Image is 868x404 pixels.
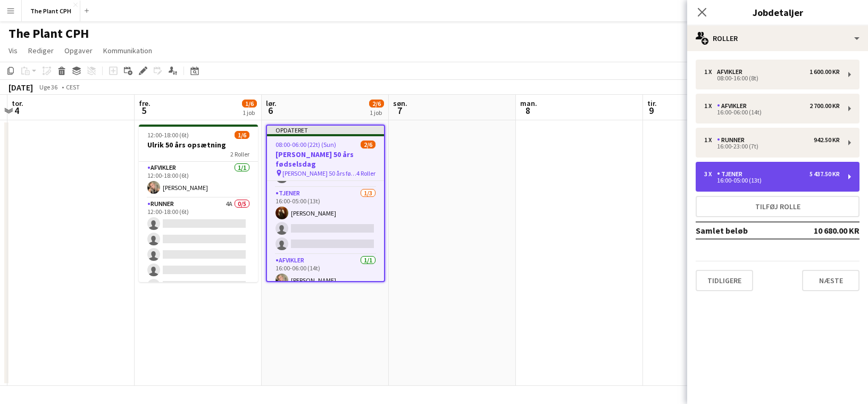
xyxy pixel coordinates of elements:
[276,141,336,149] span: 08:00-06:00 (22t) (Sun)
[809,68,840,76] div: 1 600.00 KR
[9,26,89,42] h1: The Plant CPH
[704,76,840,81] div: 08:00-16:00 (8t)
[60,44,97,57] a: Opgaver
[717,136,749,144] div: Runner
[704,68,717,76] div: 1 x
[230,150,249,158] span: 2 Roller
[267,187,384,254] app-card-role: Tjener1/316:00-05:00 (13t)[PERSON_NAME]
[139,140,258,150] h3: Ulrik 50 års opsætning
[264,104,277,117] span: 6
[139,125,258,282] app-job-card: 12:00-18:00 (6t)1/6Ulrik 50 års opsætning2 RollerAfvikler1/112:00-18:00 (6t)[PERSON_NAME]Runner4A...
[393,98,407,108] span: søn.
[9,82,33,93] div: [DATE]
[267,126,384,134] div: Opdateret
[267,150,384,169] h3: [PERSON_NAME] 50 års fødselsdag
[9,46,18,55] span: Vis
[391,104,407,117] span: 7
[369,100,384,108] span: 2/6
[520,98,537,108] span: man.
[103,46,152,55] span: Kommunikation
[704,110,840,115] div: 16:00-06:00 (14t)
[717,68,747,76] div: Afvikler
[139,198,258,296] app-card-role: Runner4A0/512:00-18:00 (6t)
[22,1,80,21] button: The Plant CPH
[147,131,189,139] span: 12:00-18:00 (6t)
[24,44,58,57] a: Rediger
[717,170,747,178] div: Tjener
[802,270,859,291] button: Næste
[696,270,753,291] button: Tidligere
[28,46,54,55] span: Rediger
[66,83,80,91] div: CEST
[798,222,860,239] td: 10 680.00 KR
[814,136,840,144] div: 942.50 KR
[35,83,62,91] span: Uge 36
[687,26,868,51] div: Roller
[519,104,537,117] span: 8
[696,222,798,239] td: Samlet beløb
[4,44,22,57] a: Vis
[356,169,375,177] span: 4 Roller
[647,98,657,108] span: tir.
[809,102,840,110] div: 2 700.00 KR
[646,104,657,117] span: 9
[361,141,375,149] span: 2/6
[704,170,717,178] div: 3 x
[704,144,840,149] div: 16:00-23:00 (7t)
[10,104,23,117] span: 4
[12,98,23,108] span: tor.
[64,46,93,55] span: Opgaver
[809,170,840,178] div: 5 437.50 KR
[235,131,249,139] span: 1/6
[267,254,384,291] app-card-role: Afvikler1/116:00-06:00 (14t)[PERSON_NAME]
[696,196,859,217] button: Tilføj rolle
[243,109,256,117] div: 1 job
[687,5,868,19] h3: Jobdetaljer
[242,100,257,108] span: 1/6
[139,162,258,198] app-card-role: Afvikler1/112:00-18:00 (6t)[PERSON_NAME]
[282,169,356,177] span: [PERSON_NAME] 50 års fødselsdag
[704,102,717,110] div: 1 x
[704,178,840,183] div: 16:00-05:00 (13t)
[704,136,717,144] div: 1 x
[139,98,151,108] span: fre.
[99,44,156,57] a: Kommunikation
[266,98,277,108] span: lør.
[266,125,385,282] app-job-card: Opdateret08:00-06:00 (22t) (Sun)2/6[PERSON_NAME] 50 års fødselsdag [PERSON_NAME] 50 års fødselsda...
[370,109,383,117] div: 1 job
[717,102,751,110] div: Afvikler
[137,104,151,117] span: 5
